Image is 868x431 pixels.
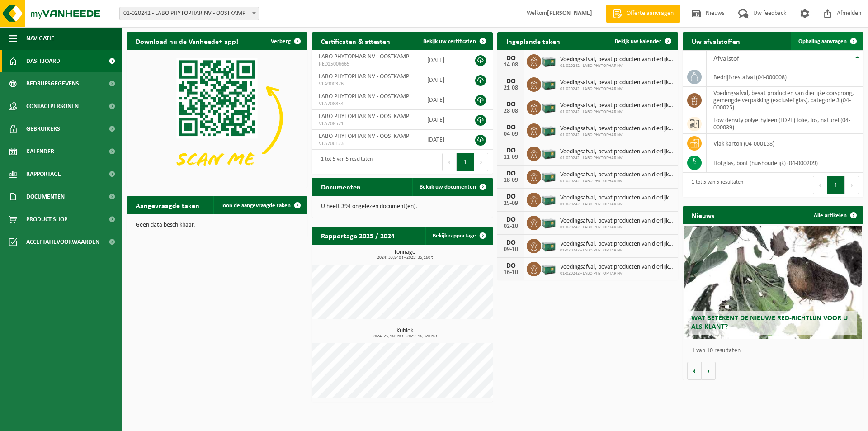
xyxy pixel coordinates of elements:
[687,362,702,380] button: Vorige
[420,184,476,190] span: Bekijk uw documenten
[560,264,674,271] span: Voedingsafval, bevat producten van dierlijke oorsprong, gemengde verpakking (exc...
[560,156,674,161] span: 01-020242 - LABO PHYTOPHAR NV
[707,67,863,87] td: bedrijfsrestafval (04-000008)
[319,100,413,108] span: VLA708854
[502,193,520,200] div: DO
[319,53,409,60] span: LABO PHYTOPHAR NV - OOSTKAMP
[502,177,520,184] div: 18-09
[423,38,476,44] span: Bekijk uw certificaten
[425,227,492,245] a: Bekijk rapportage
[560,102,674,109] span: Voedingsafval, bevat producten van dierlijke oorsprong, gemengde verpakking (exc...
[560,109,674,115] span: 01-020242 - LABO PHYTOPHAR NV
[560,133,674,138] span: 01-020242 - LABO PHYTOPHAR NV
[502,200,520,207] div: 25-09
[541,214,557,230] img: PB-LB-0680-HPE-GN-01
[702,362,716,380] button: Volgende
[560,194,674,202] span: Voedingsafval, bevat producten van dierlijke oorsprong, gemengde verpakking (exc...
[502,262,520,270] div: DO
[319,73,409,80] span: LABO PHYTOPHAR NV - OOSTKAMP
[502,170,520,177] div: DO
[502,239,520,246] div: DO
[420,110,465,130] td: [DATE]
[541,260,557,276] img: PB-LB-0680-HPE-GN-01
[312,178,370,195] h2: Documenten
[707,134,863,153] td: vlak karton (04-000158)
[541,168,557,184] img: PB-LB-0680-HPE-GN-01
[541,99,557,114] img: PB-LB-0680-HPE-GN-01
[420,50,465,70] td: [DATE]
[606,5,680,23] a: Offerte aanvragen
[457,153,474,171] button: 1
[502,101,520,108] div: DO
[560,86,674,92] span: 01-020242 - LABO PHYTOPHAR NV
[321,204,484,210] p: U heeft 394 ongelezen document(en).
[560,225,674,230] span: 01-020242 - LABO PHYTOPHAR NV
[684,226,862,339] a: Wat betekent de nieuwe RED-richtlijn voor u als klant?
[319,140,413,147] span: VLA706123
[442,153,457,171] button: Previous
[316,256,493,260] span: 2024: 33,840 t - 2025: 35,160 t
[319,93,409,100] span: LABO PHYTOPHAR NV - OOSTKAMP
[412,178,492,196] a: Bekijk uw documenten
[502,147,520,154] div: DO
[127,32,247,50] h2: Download nu de Vanheede+ app!
[615,38,661,44] span: Bekijk uw kalender
[547,10,592,17] strong: [PERSON_NAME]
[119,7,259,20] span: 01-020242 - LABO PHYTOPHAR NV - OOSTKAMP
[798,38,847,44] span: Ophaling aanvragen
[541,76,557,91] img: PB-LB-0680-HPE-GN-01
[213,196,307,214] a: Toon de aangevraagde taken
[502,131,520,137] div: 04-09
[474,153,488,171] button: Next
[502,246,520,253] div: 09-10
[502,270,520,276] div: 16-10
[560,218,674,225] span: Voedingsafval, bevat producten van dierlijke oorsprong, gemengde verpakking (exc...
[26,50,60,72] span: Dashboard
[319,133,409,140] span: LABO PHYTOPHAR NV - OOSTKAMP
[713,55,739,62] span: Afvalstof
[624,9,676,18] span: Offerte aanvragen
[26,163,61,185] span: Rapportage
[502,62,520,68] div: 14-08
[416,32,492,50] a: Bekijk uw certificaten
[560,148,674,156] span: Voedingsafval, bevat producten van dierlijke oorsprong, gemengde verpakking (exc...
[707,153,863,173] td: hol glas, bont (huishoudelijk) (04-000209)
[502,78,520,85] div: DO
[26,27,54,50] span: Navigatie
[807,206,863,224] a: Alle artikelen
[707,114,863,134] td: low density polyethyleen (LDPE) folie, los, naturel (04-000039)
[560,79,674,86] span: Voedingsafval, bevat producten van dierlijke oorsprong, gemengde verpakking (exc...
[560,202,674,207] span: 01-020242 - LABO PHYTOPHAR NV
[312,32,399,50] h2: Certificaten & attesten
[271,38,291,44] span: Verberg
[608,32,677,50] a: Bekijk uw kalender
[497,32,569,50] h2: Ingeplande taken
[683,32,749,50] h2: Uw afvalstoffen
[502,85,520,91] div: 21-08
[502,216,520,223] div: DO
[316,152,373,172] div: 1 tot 5 van 5 resultaten
[26,72,79,95] span: Bedrijfsgegevens
[683,206,723,224] h2: Nieuws
[707,87,863,114] td: voedingsafval, bevat producten van dierlijke oorsprong, gemengde verpakking (exclusief glas), cat...
[127,196,208,214] h2: Aangevraagde taken
[502,223,520,230] div: 02-10
[560,56,674,63] span: Voedingsafval, bevat producten van dierlijke oorsprong, gemengde verpakking (exc...
[827,176,845,194] button: 1
[560,125,674,133] span: Voedingsafval, bevat producten van dierlijke oorsprong, gemengde verpakking (exc...
[502,55,520,62] div: DO
[26,95,79,118] span: Contactpersonen
[26,231,99,253] span: Acceptatievoorwaarden
[120,7,259,20] span: 01-020242 - LABO PHYTOPHAR NV - OOSTKAMP
[127,50,307,186] img: Download de VHEPlus App
[541,145,557,161] img: PB-LB-0680-HPE-GN-01
[316,249,493,260] h3: Tonnage
[316,328,493,339] h3: Kubiek
[541,53,557,68] img: PB-LB-0680-HPE-GN-01
[312,227,404,244] h2: Rapportage 2025 / 2024
[420,130,465,150] td: [DATE]
[502,124,520,131] div: DO
[26,140,54,163] span: Kalender
[26,208,67,231] span: Product Shop
[136,222,298,228] p: Geen data beschikbaar.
